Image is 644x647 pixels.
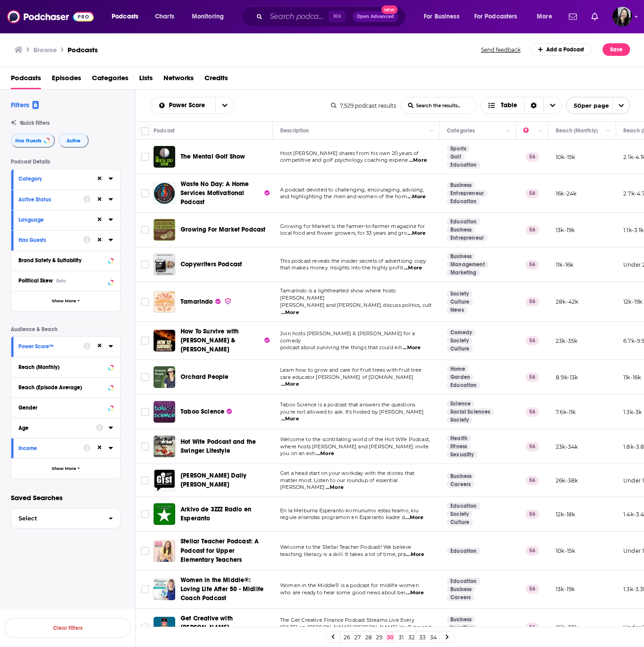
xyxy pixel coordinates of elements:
button: Column Actions [503,126,514,137]
p: 11k-16k [556,261,573,269]
a: Business [447,182,475,189]
button: Save [603,43,630,56]
button: Reach (Episode Average) [18,381,113,392]
button: Age [18,422,96,433]
span: Toggle select row [141,476,149,484]
a: Arkivo de 3ZZZ Radio en Esperanto [181,505,270,523]
button: Active Status [18,194,83,205]
span: podcast about surviving the things that could kill [280,344,402,351]
span: Lists [139,71,153,89]
p: 56 [526,297,539,306]
p: 13k-19k [556,585,575,593]
span: Quick Filters [20,120,50,126]
span: En la Melburna Esperanto-komunumo estas teamo, kiu [280,507,419,514]
a: Society [447,510,472,518]
span: ...More [326,484,344,491]
span: Networks [163,71,194,89]
a: Marketing [447,269,480,276]
img: Copywriters Podcast [154,254,175,275]
a: Add a Podcast [531,43,592,56]
img: Podchaser - Follow, Share and Rate Podcasts [7,8,94,25]
button: Income [18,442,83,453]
p: 56 [526,584,539,593]
div: Reach (Monthly) [18,364,105,370]
img: The Mental Golf Show [154,146,175,168]
span: Table [501,102,517,109]
div: Beta [56,278,66,284]
p: 8.9k-13k [556,374,578,381]
img: verified Badge [224,297,231,305]
a: Get Creative with Pace Morby [154,617,175,638]
h2: Choose List sort [150,97,235,114]
a: The Mental Golf Show [181,152,245,161]
span: Political Skew [18,278,53,284]
a: Orchard People [154,366,175,388]
h3: Browse [33,46,57,54]
a: Business [447,226,475,233]
button: Send feedback [478,46,523,54]
span: local food and flower growers, for 33 years and gro [280,230,407,236]
a: Health [447,435,471,442]
a: Growing For Market Podcast [154,219,175,241]
span: ...More [316,450,334,457]
a: Society [447,290,472,297]
span: Toggle select row [141,510,149,518]
p: 26k-38k [556,477,578,484]
a: Education [447,382,481,389]
a: How To Survive with Danielle & Kristine [154,330,175,351]
img: Arkivo de 3ZZZ Radio en Esperanto [154,503,175,525]
span: Women in the Middle® is a podcast for midlife women [280,582,419,588]
p: 12k-18k [556,510,575,518]
span: Waste No Day: A Home Services Motivational Podcast [181,180,249,206]
a: Society [447,337,472,344]
span: Credits [204,71,228,89]
button: open menu [215,97,234,114]
a: Waste No Day: A Home Services Motivational Podcast [154,182,175,204]
div: Reach (Monthly) [556,125,598,136]
span: Charts [155,10,174,23]
img: Tamarindo [154,291,175,313]
button: Reach (Monthly) [18,361,113,372]
div: Sort Direction [524,97,543,114]
img: Taboo Science [154,401,175,423]
div: Income [18,445,77,451]
span: where hosts [PERSON_NAME] and [PERSON_NAME] invite you on an exh [280,443,429,457]
span: Episodes [52,71,81,89]
button: open menu [150,102,215,109]
a: Careers [447,594,474,601]
p: 28k-42k [556,298,578,305]
span: More [537,10,552,23]
span: Join hosts [PERSON_NAME] & [PERSON_NAME] for a comedy [280,330,415,344]
span: Welcome to the scintillating world of the Hot Wife Podcast, [280,436,430,442]
a: Sports [447,145,470,152]
span: Stellar Teacher Podcast: A Podcast for Upper Elementary Teachers [181,538,259,563]
a: Investing [447,624,477,631]
img: Crain's Daily Gist [154,469,175,491]
span: teaching literacy is a skill. It takes a lot of time, pra [280,551,406,557]
span: How To Survive with [PERSON_NAME] & [PERSON_NAME] [181,328,239,353]
span: Monitoring [192,10,224,23]
a: [PERSON_NAME] Daily [PERSON_NAME] [181,471,270,489]
p: 56 [526,442,539,451]
p: 10k-15k [556,153,575,161]
p: 1.3k-3k [623,408,642,416]
a: 26 [342,632,351,642]
p: 10k-15k [556,547,575,555]
a: Careers [447,481,474,488]
a: Entrepreneur [447,190,487,197]
a: How To Survive with [PERSON_NAME] & [PERSON_NAME] [181,327,270,354]
span: ...More [409,157,427,164]
button: Active [59,133,89,148]
span: Podcasts [112,10,138,23]
span: Women in the Middle®: Loving Life After 50 - Midlife Coach Podcast [181,576,263,602]
a: Copywriters Podcast [181,260,242,269]
a: Garden [447,374,474,381]
a: Culture [447,519,473,526]
a: Women in the Middle®: Loving Life After 50 - Midlife Coach Podcast [181,576,270,603]
span: Get a head start on your workday with the stories that [280,470,414,476]
span: ...More [404,264,422,272]
a: Podcasts [11,71,41,89]
button: Clear Filters [5,618,131,638]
